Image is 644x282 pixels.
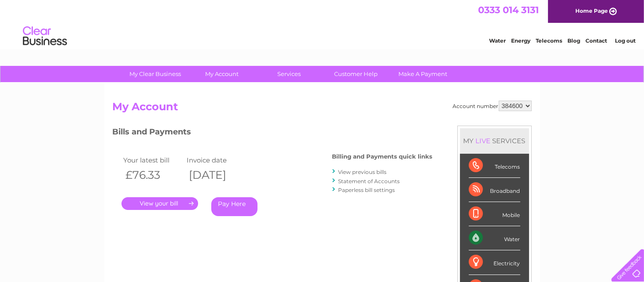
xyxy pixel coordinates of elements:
[469,154,520,178] div: Telecoms
[186,66,258,82] a: My Account
[469,178,520,202] div: Broadband
[386,66,459,82] a: Make A Payment
[114,5,530,43] div: Clear Business is a trading name of Verastar Limited (registered in [GEOGRAPHIC_DATA] No. 3667643...
[453,101,532,111] div: Account number
[460,128,529,153] div: MY SERVICES
[536,37,562,44] a: Telecoms
[489,37,506,44] a: Water
[469,202,520,226] div: Mobile
[339,178,400,184] a: Statement of Accounts
[567,37,580,44] a: Blog
[339,169,387,175] a: View previous bills
[121,166,185,184] th: £76.33
[22,23,67,50] img: logo.png
[119,66,191,82] a: My Clear Business
[113,126,433,141] h3: Bills and Payments
[121,154,185,166] td: Your latest bill
[184,154,248,166] td: Invoice date
[320,66,392,82] a: Customer Help
[339,187,395,193] a: Paperless bill settings
[253,66,325,82] a: Services
[615,37,636,44] a: Log out
[585,37,607,44] a: Contact
[478,4,539,15] a: 0333 014 3131
[469,250,520,275] div: Electricity
[474,137,493,145] div: LIVE
[469,226,520,250] div: Water
[332,153,433,160] h4: Billing and Payments quick links
[184,166,248,184] th: [DATE]
[121,197,198,210] a: .
[211,197,258,216] a: Pay Here
[511,37,530,44] a: Energy
[113,101,532,117] h2: My Account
